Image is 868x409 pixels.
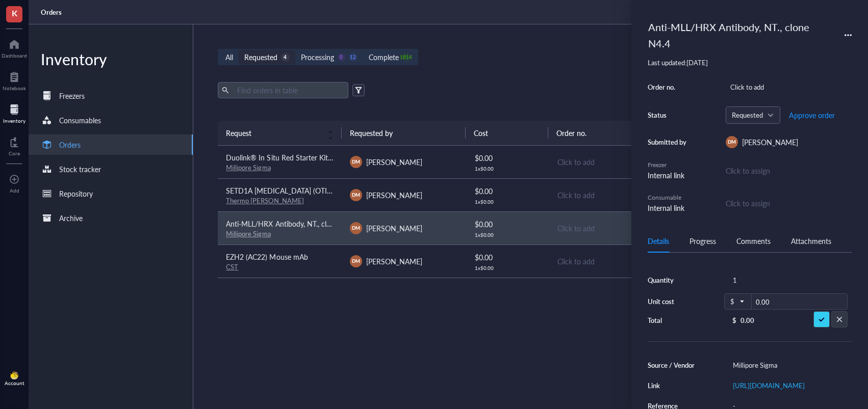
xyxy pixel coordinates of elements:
[402,53,411,62] div: 1814
[366,223,422,233] span: [PERSON_NAME]
[29,110,193,130] a: Consumables
[648,276,700,285] div: Quantity
[9,150,20,156] div: Core
[244,51,277,63] div: Requested
[233,83,344,98] input: Find orders in table
[29,86,193,106] a: Freezers
[342,121,466,145] th: Requested by
[59,90,85,101] div: Freezers
[648,193,688,202] div: Consumable
[226,196,303,205] a: Thermo [PERSON_NAME]
[728,358,852,372] div: Millipore Sigma
[789,111,835,119] span: Approve order
[730,297,744,306] span: $
[59,188,93,199] div: Repository
[557,189,664,201] div: Click to add
[557,256,664,267] div: Click to add
[226,262,238,271] a: CST
[557,156,664,168] div: Click to add
[648,235,669,247] div: Details
[475,199,540,205] div: 1 x $ 0.00
[59,139,81,150] div: Orders
[648,111,688,120] div: Status
[2,36,27,59] a: Dashboard
[466,121,548,145] th: Cost
[741,316,754,325] div: 0.00
[648,316,700,325] div: Total
[366,190,422,200] span: [PERSON_NAME]
[3,118,25,124] div: Inventory
[218,49,418,65] div: segmented control
[728,273,852,287] div: 1
[728,139,736,146] span: DM
[475,232,540,238] div: 1 x $ 0.00
[726,165,852,176] div: Click to assign
[10,371,18,379] img: da48f3c6-a43e-4a2d-aade-5eac0d93827f.jpeg
[736,235,771,247] div: Comments
[548,146,672,179] td: Click to add
[726,198,770,209] div: Click to assign
[3,85,26,91] div: Notebook
[226,252,308,262] span: EZH2 (AC22) Mouse mAb
[9,134,20,156] a: Core
[3,69,26,91] a: Notebook
[226,219,355,229] span: Anti-MLL/HRX Antibody, NT., clone N4.4
[732,111,772,120] span: Requested
[2,52,27,59] div: Dashboard
[59,212,83,224] div: Archive
[726,80,852,94] div: Click to add
[59,115,101,126] div: Consumables
[690,235,716,247] div: Progress
[29,183,193,204] a: Repository
[226,185,341,196] span: SETD1A [MEDICAL_DATA] (OTI7B7)
[475,219,540,230] div: $ 0.00
[226,229,270,238] a: Millipore Sigma
[29,134,193,155] a: Orders
[3,101,25,124] a: Inventory
[226,152,374,162] span: Duolink® In Situ Red Starter Kit Mouse/Rabbit
[788,107,835,123] button: Approve order
[29,159,193,179] a: Stock tracker
[548,211,672,244] td: Click to add
[352,191,360,198] span: DM
[41,8,64,17] a: Orders
[648,297,700,306] div: Unit cost
[475,152,540,163] div: $ 0.00
[301,51,334,63] div: Processing
[29,49,193,69] div: Inventory
[366,256,422,266] span: [PERSON_NAME]
[648,83,688,92] div: Order no.
[218,121,342,145] th: Request
[752,294,847,310] input: 0.00
[648,381,700,390] div: Link
[648,202,688,213] div: Internal link
[742,137,798,147] span: [PERSON_NAME]
[648,58,852,67] div: Last updated: [DATE]
[557,223,664,234] div: Click to add
[352,158,360,165] span: DM
[337,53,346,62] div: 0
[226,127,321,139] span: Request
[648,361,700,370] div: Source / Vendor
[791,235,831,247] div: Attachments
[475,166,540,172] div: 1 x $ 0.00
[475,265,540,271] div: 1 x $ 0.00
[5,380,24,386] div: Account
[475,252,540,263] div: $ 0.00
[352,257,360,264] span: DM
[281,53,290,62] div: 4
[548,178,672,211] td: Click to add
[29,208,193,228] a: Archive
[10,187,19,194] div: Add
[12,7,17,19] span: K
[644,16,838,54] div: Anti-MLL/HRX Antibody, NT., clone N4.4
[548,121,672,145] th: Order no.
[369,51,399,63] div: Complete
[475,185,540,197] div: $ 0.00
[648,160,688,170] div: Freezer
[732,316,736,325] div: $
[648,138,688,147] div: Submitted by
[226,162,270,172] a: Millipore Sigma
[225,51,233,63] div: All
[366,157,422,167] span: [PERSON_NAME]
